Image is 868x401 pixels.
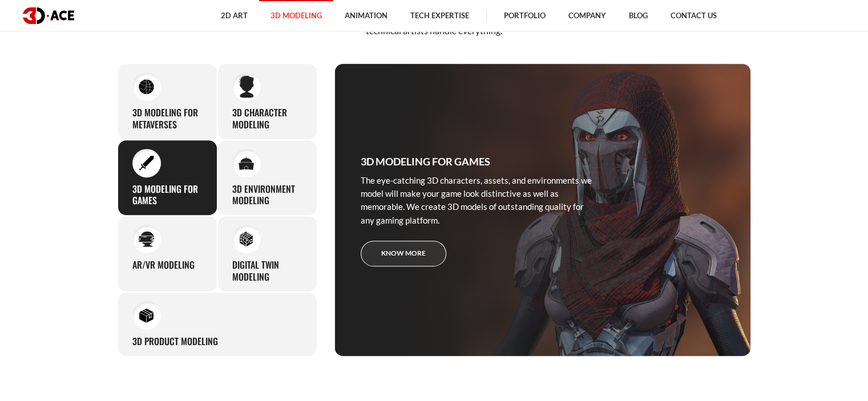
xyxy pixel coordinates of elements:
[132,183,203,207] h3: 3D modeling for games
[361,153,490,169] h3: 3D modeling for games
[139,232,154,247] img: AR/VR modeling
[232,183,302,207] h3: 3D environment modeling
[132,107,203,131] h3: 3D Modeling for Metaverses
[232,259,302,283] h3: Digital Twin modeling
[232,107,302,131] h3: 3D character modeling
[239,156,254,170] img: 3D environment modeling
[239,75,254,99] img: 3D character modeling
[139,155,154,171] img: 3D modeling for games
[132,335,218,347] h3: 3D Product Modeling
[23,7,74,24] img: logo dark
[139,307,154,323] img: 3D Product Modeling
[361,241,446,266] a: Know more
[132,259,195,271] h3: AR/VR modeling
[361,174,595,228] p: The eye-catching 3D characters, assets, and environments we model will make your game look distin...
[139,79,154,94] img: 3D Modeling for Metaverses
[239,232,254,247] img: Digital Twin modeling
